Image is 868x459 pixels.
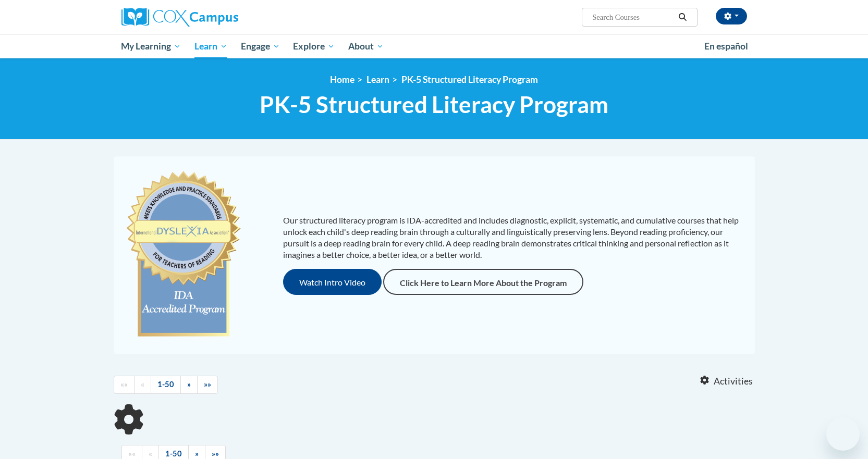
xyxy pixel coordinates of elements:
[120,380,128,389] span: ««
[675,11,690,23] button: Search
[716,8,747,24] button: Account Settings
[401,74,538,85] a: PK-5 Structured Literacy Program
[115,34,188,58] a: My Learning
[197,376,218,394] a: End
[141,380,144,389] span: «
[826,417,860,451] iframe: Button to launch messaging window
[330,74,354,85] a: Home
[260,91,608,118] span: PK-5 Structured Literacy Program
[241,40,280,53] span: Engage
[286,34,341,58] a: Explore
[187,380,191,389] span: »
[283,269,382,295] button: Watch Intro Video
[704,41,748,52] span: En español
[366,74,389,85] a: Learn
[283,215,744,260] p: Our structured literacy program is IDA-accredited and includes diagnostic, explicit, systematic, ...
[341,34,390,58] a: About
[121,8,320,27] a: Cox Campus
[698,35,755,57] a: En español
[293,40,335,53] span: Explore
[180,376,198,394] a: Next
[194,40,227,53] span: Learn
[106,34,763,58] div: Main menu
[124,166,243,343] img: c477cda6-e343-453b-bfce-d6f9e9818e1c.png
[348,40,384,53] span: About
[212,449,219,458] span: »»
[714,376,753,387] span: Activities
[204,380,211,389] span: »»
[234,34,287,58] a: Engage
[195,449,199,458] span: »
[114,376,135,394] a: Begining
[188,34,234,58] a: Learn
[151,376,181,394] a: 1-50
[134,376,151,394] a: Previous
[149,449,152,458] span: «
[121,40,181,53] span: My Learning
[121,8,238,27] img: Cox Campus
[591,11,675,23] input: Search Courses
[128,449,136,458] span: ««
[383,269,583,295] a: Click Here to Learn More About the Program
